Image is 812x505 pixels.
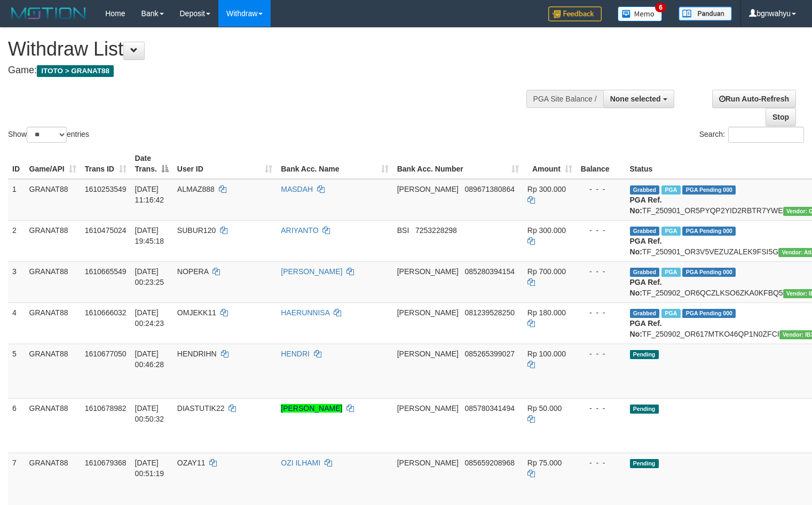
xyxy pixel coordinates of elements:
span: PGA Pending [682,227,736,236]
td: 5 [8,344,25,398]
span: [PERSON_NAME] [397,308,459,317]
span: [DATE] 00:23:25 [135,267,164,286]
span: 1610253549 [85,185,127,193]
span: OMJEKK11 [177,308,216,317]
img: MOTION_logo.png [8,5,89,21]
td: GRANAT88 [25,344,81,398]
b: PGA Ref. No: [630,196,662,215]
span: Copy 081239528250 to clipboard [465,308,515,317]
span: Pending [630,459,659,468]
th: Date Trans.: activate to sort column descending [131,149,173,179]
span: [PERSON_NAME] [397,267,459,276]
td: GRANAT88 [25,261,81,302]
span: Grabbed [630,185,660,195]
span: BSI [397,226,409,235]
td: 1 [8,179,25,221]
span: 1610665549 [85,267,127,276]
span: Rp 180.000 [527,308,566,317]
img: Feedback.jpg [548,6,602,21]
span: Marked by bgnjimi [661,309,680,318]
th: Game/API: activate to sort column ascending [25,149,81,179]
a: [PERSON_NAME] [281,404,342,413]
span: [DATE] 00:51:19 [135,459,164,478]
h4: Game: [8,65,531,76]
span: ALMAZ888 [177,185,215,193]
span: [PERSON_NAME] [397,459,459,467]
span: Marked by bgnzaza [661,227,680,236]
span: [DATE] 19:45:18 [135,226,164,245]
span: SUBUR120 [177,226,216,235]
span: Rp 100.000 [527,349,566,358]
a: Run Auto-Refresh [712,90,796,108]
span: [PERSON_NAME] [397,349,459,358]
span: [DATE] 00:50:32 [135,404,164,423]
span: Grabbed [630,227,660,236]
td: 6 [8,398,25,453]
b: PGA Ref. No: [630,237,662,256]
div: - - - [581,403,621,414]
span: Pending [630,350,659,359]
span: Copy 089671380864 to clipboard [465,185,515,193]
td: 3 [8,261,25,302]
b: PGA Ref. No: [630,278,662,297]
a: [PERSON_NAME] [281,267,342,276]
span: [PERSON_NAME] [397,185,459,193]
label: Search: [699,127,804,143]
span: OZAY11 [177,459,206,467]
div: - - - [581,225,621,236]
span: Marked by bgnjimi [661,268,680,277]
th: ID [8,149,25,179]
h1: Withdraw List [8,38,531,60]
th: Balance [577,149,626,179]
a: HAERUNNISA [281,308,329,317]
span: DIASTUTIK22 [177,404,225,413]
span: [DATE] 00:24:23 [135,308,164,328]
span: Marked by bgnrattana [661,185,680,195]
span: HENDRIHN [177,349,217,358]
span: None selected [610,95,661,103]
td: GRANAT88 [25,398,81,453]
button: None selected [603,90,674,108]
span: ITOTO > GRANAT88 [37,65,114,77]
span: [DATE] 00:46:28 [135,349,164,369]
div: - - - [581,266,621,277]
span: Copy 085280394154 to clipboard [465,267,515,276]
div: - - - [581,184,621,195]
th: Trans ID: activate to sort column ascending [81,149,131,179]
td: GRANAT88 [25,302,81,344]
span: Rp 50.000 [527,404,562,413]
span: 1610666032 [85,308,127,317]
img: Button%20Memo.svg [618,6,663,21]
span: 1610678982 [85,404,127,413]
th: Amount: activate to sort column ascending [523,149,577,179]
th: User ID: activate to sort column ascending [173,149,277,179]
div: PGA Site Balance / [526,90,603,108]
td: GRANAT88 [25,220,81,261]
div: - - - [581,457,621,468]
span: Grabbed [630,309,660,318]
div: - - - [581,348,621,359]
a: Stop [766,108,796,126]
select: Showentries [27,127,67,143]
div: - - - [581,307,621,318]
span: 1610677050 [85,349,127,358]
td: 2 [8,220,25,261]
th: Bank Acc. Number: activate to sort column ascending [393,149,523,179]
span: [PERSON_NAME] [397,404,459,413]
span: Rp 75.000 [527,459,562,467]
span: Copy 7253228298 to clipboard [415,226,457,235]
th: Bank Acc. Name: activate to sort column ascending [277,149,392,179]
td: GRANAT88 [25,179,81,221]
span: 1610475024 [85,226,127,235]
img: panduan.png [679,6,732,21]
b: PGA Ref. No: [630,319,662,338]
span: Grabbed [630,268,660,277]
a: ARIYANTO [281,226,318,235]
input: Search: [728,127,804,143]
a: OZI ILHAMI [281,459,320,467]
span: Pending [630,405,659,414]
span: Copy 085659208968 to clipboard [465,459,515,467]
span: PGA Pending [682,185,736,195]
span: [DATE] 11:16:42 [135,185,164,204]
td: 4 [8,302,25,344]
